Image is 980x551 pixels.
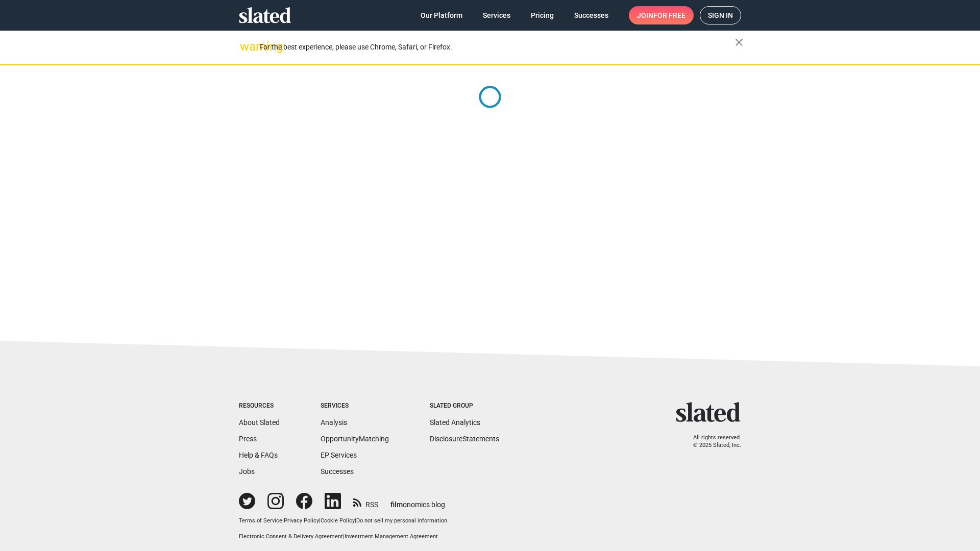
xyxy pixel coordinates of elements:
[637,6,685,24] span: Join
[321,467,354,475] a: Successes
[708,7,733,24] span: Sign in
[355,517,356,524] span: |
[574,6,608,24] span: Successes
[239,418,280,427] a: About Slated
[531,6,554,24] span: Pricing
[239,451,278,459] a: Help & FAQs
[390,492,445,510] a: filmonomics blog
[566,6,617,24] a: Successes
[321,451,357,459] a: EP Services
[430,418,480,427] a: Slated Analytics
[353,494,378,510] a: RSS
[412,6,471,24] a: Our Platform
[733,36,745,48] mat-icon: close
[653,6,685,24] span: for free
[475,6,519,24] a: Services
[239,467,255,475] a: Jobs
[421,6,462,24] span: Our Platform
[239,402,280,410] div: Resources
[356,517,447,525] button: Do not sell my personal information
[239,435,257,443] a: Press
[629,6,694,24] a: Joinfor free
[483,6,510,24] span: Services
[390,500,403,509] span: film
[321,435,389,443] a: OpportunityMatching
[430,402,499,410] div: Slated Group
[343,533,345,540] span: |
[682,434,741,449] p: All rights reserved. © 2025 Slated, Inc.
[239,533,343,540] a: Electronic Consent & Delivery Agreement
[430,435,499,443] a: DisclosureStatements
[321,418,347,427] a: Analysis
[240,40,252,53] mat-icon: warning
[259,40,735,54] div: For the best experience, please use Chrome, Safari, or Firefox.
[321,402,389,410] div: Services
[700,6,741,24] a: Sign in
[523,6,562,24] a: Pricing
[282,517,284,524] span: |
[319,517,321,524] span: |
[345,533,438,540] a: Investment Management Agreement
[239,517,282,524] a: Terms of Service
[321,517,355,524] a: Cookie Policy
[284,517,319,524] a: Privacy Policy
